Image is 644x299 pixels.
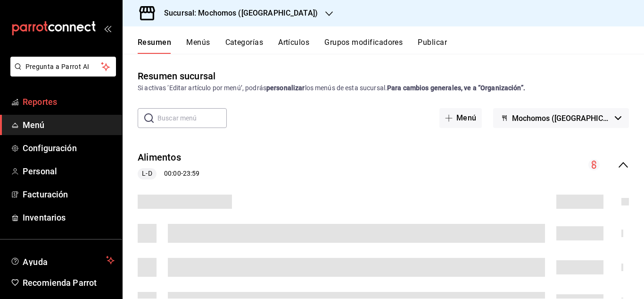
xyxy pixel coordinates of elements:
span: Pregunta a Parrot AI [25,62,101,72]
span: Recomienda Parrot [23,276,115,289]
span: Reportes [23,95,115,108]
button: open_drawer_menu [104,25,111,32]
button: Grupos modificadores [324,38,403,54]
button: Menú [439,108,482,128]
input: Buscar menú [157,109,227,128]
span: Facturación [23,188,115,201]
span: L-D [138,169,156,179]
button: Publicar [418,38,447,54]
span: Inventarios [23,211,115,224]
div: Si activas ‘Editar artículo por menú’, podrás los menús de esta sucursal. [138,83,629,93]
button: Categorías [225,38,264,54]
span: Mochomos ([GEOGRAPHIC_DATA]) [512,114,611,123]
button: Alimentos [138,151,181,164]
strong: personalizar [266,84,305,92]
button: Mochomos ([GEOGRAPHIC_DATA]) [493,108,629,128]
span: Menú [23,119,115,131]
button: Menús [186,38,210,54]
h3: Sucursal: Mochomos ([GEOGRAPHIC_DATA]) [157,8,318,19]
div: collapse-menu-row [123,143,644,187]
div: Resumen sucursal [138,69,215,83]
span: Ayuda [23,255,102,266]
button: Artículos [278,38,309,54]
span: Personal [23,165,115,178]
div: 00:00 - 23:59 [138,168,199,179]
span: Configuración [23,142,115,154]
button: Pregunta a Parrot AI [10,57,116,77]
button: Resumen [138,38,171,54]
strong: Para cambios generales, ve a “Organización”. [387,84,525,92]
div: navigation tabs [138,38,644,54]
a: Pregunta a Parrot AI [7,68,116,78]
